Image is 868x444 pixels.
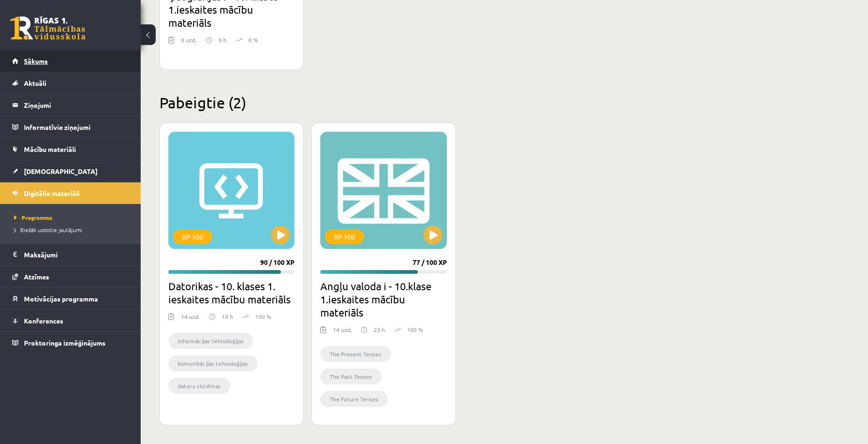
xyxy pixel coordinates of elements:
a: Atzīmes [12,266,129,287]
li: komunikācijas tehnoloģijas [168,355,257,371]
p: 18 h [222,312,233,321]
a: Ziņojumi [12,94,129,116]
span: Biežāk uzdotie jautājumi [14,226,82,233]
span: Digitālie materiāli [24,189,80,197]
a: Motivācijas programma [12,288,129,309]
span: Sākums [24,57,48,65]
a: [DEMOGRAPHIC_DATA] [12,160,129,182]
span: Proktoringa izmēģinājums [24,339,106,347]
a: Konferences [12,310,129,331]
legend: Ziņojumi [24,94,129,116]
div: 14 uzd. [333,325,352,339]
li: The Future Tenses [320,391,388,407]
a: Aktuāli [12,72,129,94]
a: Proktoringa izmēģinājums [12,332,129,354]
span: Programma [14,214,53,221]
a: Sākums [12,50,129,72]
legend: Informatīvie ziņojumi [24,116,129,138]
li: datoru sistēmas [168,378,230,394]
span: Atzīmes [24,272,49,281]
a: Mācību materiāli [12,138,129,160]
p: 9 h [219,36,226,44]
li: informācijas tehnoloģijas [168,333,253,349]
p: 0 % [249,36,258,44]
div: 14 uzd. [181,312,200,326]
span: Aktuāli [24,79,46,87]
span: Konferences [24,316,63,325]
h2: Angļu valoda i - 10.klase 1.ieskaites mācību materiāls [320,279,446,319]
a: Maksājumi [12,244,129,265]
h2: Pabeigtie (2) [159,93,760,112]
p: 100 % [407,325,423,334]
li: The Present Tenses [320,346,391,362]
a: Informatīvie ziņojumi [12,116,129,138]
p: 23 h [374,325,385,334]
span: [DEMOGRAPHIC_DATA] [24,167,98,175]
legend: Maksājumi [24,244,129,265]
span: Motivācijas programma [24,294,98,303]
a: Biežāk uzdotie jautājumi [14,226,131,234]
span: Mācību materiāli [24,145,76,153]
a: Digitālie materiāli [12,182,129,204]
a: Programma [14,213,131,222]
div: XP 100 [325,229,364,244]
div: 8 uzd. [181,36,196,50]
li: The Past Tenses [320,369,382,384]
h2: Datorikas - 10. klases 1. ieskaites mācību materiāls [168,279,294,306]
a: Rīgas 1. Tālmācības vidusskola [10,16,85,40]
p: 100 % [255,312,271,321]
div: XP 100 [173,229,212,244]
